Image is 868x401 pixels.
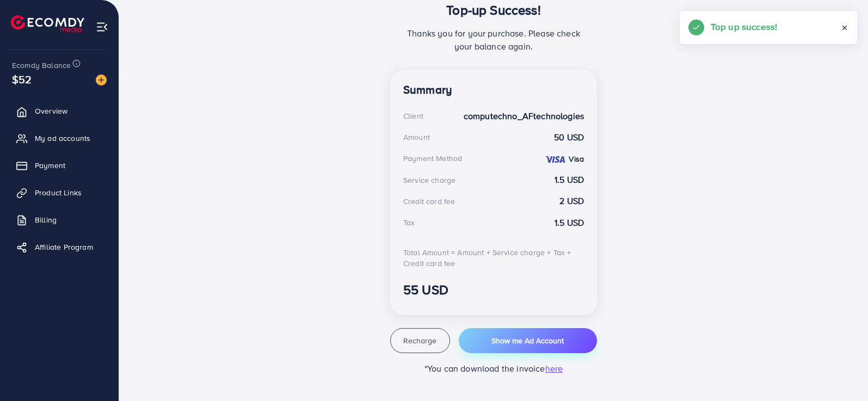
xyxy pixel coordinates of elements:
[8,182,110,203] a: Product Links
[464,110,584,122] strong: computechno_AFtechnologies
[96,75,107,85] img: image
[35,106,67,116] span: Overview
[569,153,584,164] strong: Visa
[8,100,110,122] a: Overview
[8,127,110,149] a: My ad accounts
[403,247,584,269] div: Total Amount = Amount + Service charge + Tax + Credit card fee
[8,209,110,231] a: Billing
[403,282,584,298] h3: 55 USD
[491,335,564,346] span: Show me Ad Account
[459,328,597,353] button: Show me Ad Account
[403,153,462,164] div: Payment Method
[403,83,584,97] h4: Summary
[8,155,110,176] a: Payment
[403,196,455,207] div: Credit card fee
[12,60,71,71] span: Ecomdy Balance
[11,15,84,32] img: logo
[545,362,563,374] span: here
[9,67,34,91] span: $52
[555,217,584,229] strong: 1.5 USD
[8,236,110,258] a: Affiliate Program
[554,131,584,144] strong: 50 USD
[559,195,584,207] strong: 2 USD
[403,110,423,121] div: Client
[711,20,777,34] h5: Top up success!
[35,133,90,144] span: My ad accounts
[544,155,566,164] img: credit
[35,187,82,198] span: Product Links
[35,214,57,225] span: Billing
[35,242,93,252] span: Affiliate Program
[390,362,597,375] p: *You can download the invoice
[96,21,108,33] img: menu
[403,335,436,346] span: Recharge
[35,160,65,171] span: Payment
[403,2,584,18] h3: Top-up Success!
[403,175,455,186] div: Service charge
[390,328,450,353] button: Recharge
[403,217,415,228] div: Tax
[403,132,430,143] div: Amount
[555,174,584,186] strong: 1.5 USD
[403,27,584,53] p: Thanks you for your purchase. Please check your balance again.
[822,352,860,393] iframe: Chat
